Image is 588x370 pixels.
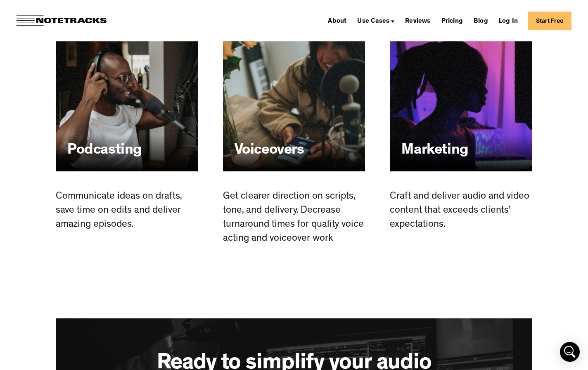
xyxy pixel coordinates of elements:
[357,18,389,25] div: Use Cases
[528,12,571,30] a: Start Free
[438,14,466,27] a: Pricing
[390,190,532,232] p: Craft and deliver audio and video content that exceeds clients’ expectations.
[560,342,580,362] div: Open Intercom Messenger
[56,190,198,232] p: Communicate ideas on drafts, save time on edits and deliver amazing episodes.
[223,190,365,246] p: Get clearer direction on scripts, tone, and delivery. Decrease turnaround times for quality voice...
[56,29,198,172] a: Podcasting
[390,29,532,172] a: Marketing
[470,14,491,27] a: Blog
[496,14,521,27] a: Log In
[223,29,365,172] a: Voiceovers
[235,142,304,160] h4: Voiceovers
[325,14,350,27] a: About
[67,142,142,160] h4: Podcasting
[401,142,468,160] h4: Marketing
[402,14,434,27] a: Reviews
[354,14,398,27] div: Use Cases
